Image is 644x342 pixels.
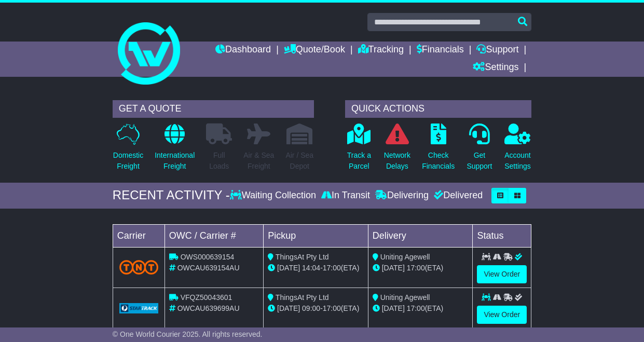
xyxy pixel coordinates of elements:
[380,253,430,261] span: Uniting Agewell
[284,42,345,59] a: Quote/Book
[384,150,410,172] p: Network Delays
[243,150,274,172] p: Air & Sea Freight
[215,42,271,59] a: Dashboard
[373,263,469,273] div: (ETA)
[473,224,531,247] td: Status
[504,123,531,177] a: AccountSettings
[407,304,425,312] span: 17:00
[165,224,263,247] td: OWC / Carrier #
[277,304,300,312] span: [DATE]
[119,260,158,274] img: TNT_Domestic.png
[477,306,527,324] a: View Order
[268,263,364,273] div: - (ETA)
[268,303,364,314] div: - (ETA)
[323,304,341,312] span: 17:00
[302,304,320,312] span: 09:00
[177,264,240,272] span: OWCAU639154AU
[382,304,405,312] span: [DATE]
[382,264,405,272] span: [DATE]
[302,264,320,272] span: 14:04
[155,150,195,172] p: International Freight
[113,123,144,177] a: DomesticFreight
[368,224,473,247] td: Delivery
[373,190,431,201] div: Delivering
[177,304,240,312] span: OWCAU639699AU
[407,264,425,272] span: 17:00
[383,123,411,177] a: NetworkDelays
[113,100,314,118] div: GET A QUOTE
[477,265,527,283] a: View Order
[373,303,469,314] div: (ETA)
[504,150,531,172] p: Account Settings
[466,123,492,177] a: GetSupport
[113,224,165,247] td: Carrier
[473,59,518,77] a: Settings
[264,224,368,247] td: Pickup
[181,293,232,302] span: VFQZ50043601
[380,293,430,302] span: Uniting Agewell
[230,190,319,201] div: Waiting Collection
[417,42,464,59] a: Financials
[285,150,313,172] p: Air / Sea Depot
[422,150,455,172] p: Check Financials
[347,123,372,177] a: Track aParcel
[319,190,373,201] div: In Transit
[323,264,341,272] span: 17:00
[154,123,195,177] a: InternationalFreight
[345,100,531,118] div: QUICK ACTIONS
[277,264,300,272] span: [DATE]
[206,150,232,172] p: Full Loads
[113,150,143,172] p: Domestic Freight
[113,188,230,203] div: RECENT ACTIVITY -
[113,330,263,338] span: © One World Courier 2025. All rights reserved.
[431,190,483,201] div: Delivered
[276,293,329,302] span: ThingsAt Pty Ltd
[421,123,455,177] a: CheckFinancials
[347,150,371,172] p: Track a Parcel
[181,253,235,261] span: OWS000639154
[358,42,404,59] a: Tracking
[119,303,158,313] img: GetCarrierServiceLogo
[276,253,329,261] span: ThingsAt Pty Ltd
[467,150,492,172] p: Get Support
[476,42,518,59] a: Support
